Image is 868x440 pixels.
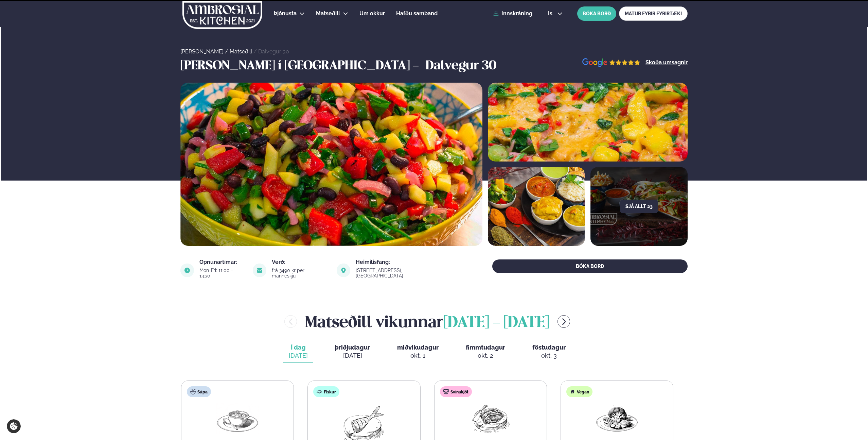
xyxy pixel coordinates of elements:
img: pork.svg [443,389,449,394]
img: image alt [488,167,585,246]
span: fimmtudagur [466,344,505,351]
span: / [253,48,258,55]
span: Matseðill [316,10,340,17]
img: image alt [488,83,688,162]
img: image alt [253,264,266,277]
button: miðvikudagur okt. 1 [392,341,444,363]
a: link [356,272,450,280]
button: fimmtudagur okt. 2 [460,341,511,363]
div: Vegan [566,386,592,397]
img: soup.svg [190,389,196,394]
img: Vegan.png [595,403,639,434]
img: image alt [180,83,482,246]
img: Pork-Meat.png [469,403,512,434]
img: Soup.png [216,403,259,434]
div: [DATE] [335,352,370,360]
div: Opnunartímar: [199,259,245,265]
span: föstudagur [532,344,566,351]
button: Sjá allt 23 [620,200,658,213]
span: Í dag [289,343,308,352]
div: okt. 3 [532,352,566,360]
span: is [548,11,554,16]
span: miðvikudagur [397,344,439,351]
button: Í dag [DATE] [283,341,313,363]
a: Þjónusta [274,10,297,18]
div: Verð: [272,259,329,265]
h3: [PERSON_NAME] í [GEOGRAPHIC_DATA] - [180,58,422,74]
a: Dalvegur 30 [258,48,289,55]
a: Skoða umsagnir [645,60,688,65]
button: þriðjudagur [DATE] [330,341,375,363]
img: fish.svg [317,389,322,394]
button: is [543,11,568,16]
a: [PERSON_NAME] [180,48,224,55]
a: Matseðill [316,10,340,18]
span: þriðjudagur [335,344,370,351]
img: image alt [337,264,350,277]
a: MATUR FYRIR FYRIRTÆKI [619,6,688,21]
a: Cookie settings [7,419,21,433]
a: Hafðu samband [396,10,438,18]
h3: Dalvegur 30 [426,58,496,74]
button: BÓKA BORÐ [492,259,688,273]
button: menu-btn-left [284,315,297,328]
span: / [225,48,230,55]
span: Um okkur [359,10,385,17]
button: BÓKA BORÐ [577,6,616,21]
div: okt. 2 [466,352,505,360]
img: Vegan.svg [570,389,575,394]
div: Mon-Fri: 11:00 - 13:30 [199,268,245,278]
div: frá 3490 kr per manneskju [272,268,329,278]
div: [STREET_ADDRESS], [GEOGRAPHIC_DATA] [356,268,450,278]
div: okt. 1 [397,352,439,360]
img: image alt [582,58,640,67]
h2: Matseðill vikunnar [305,310,549,333]
div: Heimilisfang: [356,259,450,265]
a: Matseðill [230,48,252,55]
span: [DATE] - [DATE] [443,316,549,331]
a: Innskráning [493,11,532,17]
div: Fiskur [313,386,339,397]
span: Hafðu samband [396,10,438,17]
button: menu-btn-right [557,315,570,328]
img: image alt [180,264,194,277]
a: Um okkur [359,10,385,18]
div: [DATE] [289,352,308,360]
span: Þjónusta [274,10,297,17]
button: föstudagur okt. 3 [527,341,571,363]
img: logo [182,1,263,29]
div: Súpa [187,386,211,397]
div: Svínakjöt [440,386,472,397]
